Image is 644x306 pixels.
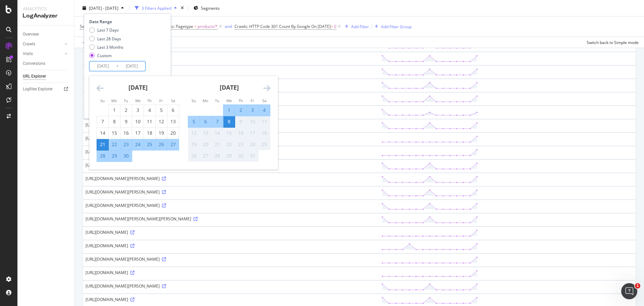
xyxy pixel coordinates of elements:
div: 1 [109,107,120,114]
div: 31 [247,152,258,159]
div: 23 [235,141,247,148]
small: We [135,98,141,103]
td: Choose Monday, September 1, 2025 as your check-in date. It’s available. [109,104,120,116]
div: 13 [167,118,179,125]
div: 12 [188,130,200,136]
div: Last 7 Days [89,27,123,33]
div: Conversions [23,60,45,67]
input: End Date [118,61,145,71]
div: 18 [259,130,270,136]
div: Analytics [23,5,69,12]
div: 17 [247,130,258,136]
td: Not available. Friday, October 10, 2025 [247,116,259,127]
div: 2 [235,107,247,114]
td: Not available. Tuesday, October 14, 2025 [212,127,223,139]
a: Logfiles Explorer [23,86,69,93]
div: 28 [212,152,223,159]
small: Th [147,98,152,103]
a: Overview [23,31,69,38]
div: LogAnalyzer [23,12,69,20]
td: Choose Wednesday, September 17, 2025 as your check-in date. It’s available. [132,127,144,139]
div: [URL][DOMAIN_NAME][PERSON_NAME] [86,189,376,195]
div: 8 [109,118,120,125]
td: Not available. Tuesday, October 28, 2025 [212,150,223,162]
div: Date Range [89,19,164,25]
td: Choose Wednesday, September 3, 2025 as your check-in date. It’s available. [132,104,144,116]
div: [URL][DOMAIN_NAME] [86,297,376,302]
div: 3 Filters Applied [142,5,171,11]
div: 14 [97,130,108,136]
td: Choose Tuesday, September 9, 2025 as your check-in date. It’s available. [120,116,132,127]
div: 25 [259,141,270,148]
div: Custom [97,53,112,58]
small: Tu [215,98,219,103]
div: Calendar [89,76,278,170]
td: Choose Tuesday, September 16, 2025 as your check-in date. It’s available. [120,127,132,139]
div: and [225,24,232,29]
button: Add Filter Group [372,23,412,31]
div: 6 [200,118,211,125]
button: Switch back to Simple mode [584,37,639,48]
div: 16 [235,130,247,136]
td: Choose Friday, September 12, 2025 as your check-in date. It’s available. [156,116,167,127]
div: Switch back to Simple mode [587,39,639,45]
div: 2 [120,107,132,114]
small: Sa [171,98,175,103]
div: 4 [144,107,155,114]
div: 24 [247,141,258,148]
td: Not available. Friday, October 24, 2025 [247,139,259,150]
td: Choose Sunday, September 14, 2025 as your check-in date. It’s available. [97,127,109,139]
div: [URL][DOMAIN_NAME][PERSON_NAME] [86,256,376,262]
td: Selected. Monday, September 22, 2025 [109,139,120,150]
td: Not available. Thursday, October 23, 2025 [235,139,247,150]
div: 7 [212,118,223,125]
div: 28 [97,152,108,159]
td: Selected. Monday, September 29, 2025 [109,150,120,162]
div: [URL][DOMAIN_NAME] [86,55,376,60]
span: > [331,24,333,29]
td: Choose Saturday, September 20, 2025 as your check-in date. It’s available. [167,127,179,139]
td: Not available. Wednesday, October 22, 2025 [223,139,235,150]
div: 25 [144,141,155,148]
div: 7 [97,118,108,125]
td: Choose Thursday, September 11, 2025 as your check-in date. It’s available. [144,116,156,127]
div: Overview [23,31,39,38]
div: 15 [109,130,120,136]
div: 10 [132,118,144,125]
small: Fr [251,98,254,103]
div: [URL][DOMAIN_NAME] [86,122,376,128]
td: Not available. Monday, October 20, 2025 [200,139,212,150]
td: Selected. Monday, October 6, 2025 [200,116,212,127]
td: Not available. Thursday, October 16, 2025 [235,127,247,139]
a: Crawls [23,41,63,48]
td: Selected. Sunday, September 28, 2025 [97,150,109,162]
div: Last 3 Months [97,44,123,50]
div: 26 [156,141,167,148]
div: 3 [132,107,144,114]
td: Choose Friday, September 5, 2025 as your check-in date. It’s available. [156,104,167,116]
div: 12 [156,118,167,125]
small: We [226,98,232,103]
td: Not available. Sunday, October 12, 2025 [188,127,200,139]
a: Visits [23,50,63,57]
td: Not available. Wednesday, October 15, 2025 [223,127,235,139]
td: Choose Sunday, September 7, 2025 as your check-in date. It’s available. [97,116,109,127]
small: Tu [124,98,128,103]
td: Selected. Thursday, September 25, 2025 [144,139,156,150]
div: Last 28 Days [97,36,121,41]
td: Selected. Tuesday, October 7, 2025 [212,116,223,127]
span: Segments: Resource Page [80,24,128,29]
div: [URL][DOMAIN_NAME][PERSON_NAME] [86,203,376,208]
td: Choose Thursday, September 4, 2025 as your check-in date. It’s available. [144,104,156,116]
div: times [179,5,185,11]
div: [URL][DOMAIN_NAME] [86,270,376,275]
td: Selected. Tuesday, September 30, 2025 [120,150,132,162]
span: products/* [198,22,218,31]
div: [URL][DOMAIN_NAME] [86,162,376,168]
div: Add Filter Group [381,24,412,29]
div: Last 7 Days [97,27,119,33]
td: Choose Saturday, September 13, 2025 as your check-in date. It’s available. [167,116,179,127]
div: Logfiles Explorer [23,86,53,93]
div: Last 3 Months [89,44,123,50]
span: 1 [635,283,640,289]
